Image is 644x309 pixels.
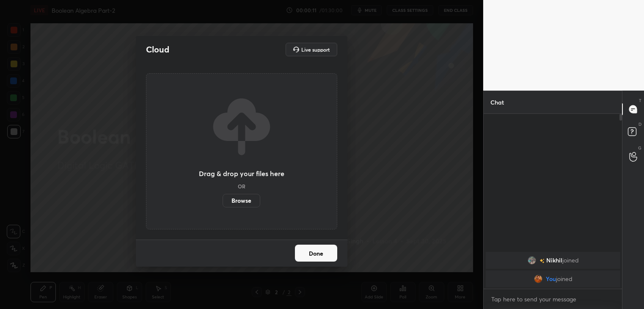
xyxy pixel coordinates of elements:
button: Done [295,245,337,262]
p: Chat [484,91,511,113]
img: 5786bad726924fb0bb2bae2edf64aade.jpg [534,275,542,283]
h5: OR [238,184,245,189]
span: joined [556,276,572,282]
p: D [638,121,641,127]
h3: Drag & drop your files here [199,170,284,177]
img: no-rating-badge.077c3623.svg [539,259,544,263]
span: You [545,276,556,282]
p: G [638,145,641,151]
img: b4ef26f7351f446390615c3adf15b30c.jpg [527,256,536,265]
h5: Live support [301,47,330,52]
p: T [639,97,641,104]
span: joined [562,257,578,264]
div: grid [484,250,622,289]
h2: Cloud [146,44,169,55]
span: Nikhil [546,257,562,264]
